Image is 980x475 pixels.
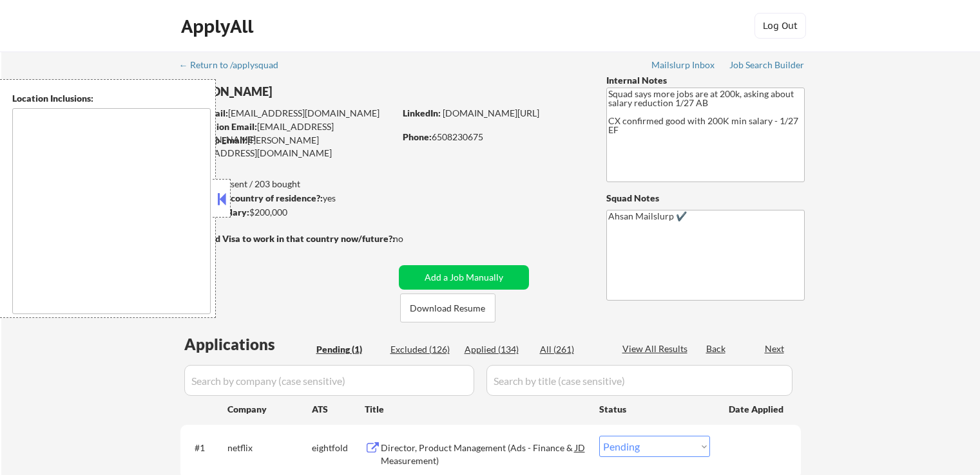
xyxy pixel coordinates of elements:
[754,13,806,39] button: Log Out
[184,365,474,396] input: Search by company (case sensitive)
[403,107,441,118] strong: LinkedIn:
[706,342,727,355] div: Back
[180,192,390,205] div: yes
[181,15,257,37] div: ApplyAll
[227,403,312,416] div: Company
[180,84,445,100] div: [PERSON_NAME]
[181,107,394,120] div: [EMAIL_ADDRESS][DOMAIN_NAME]
[399,265,529,290] button: Add a Job Manually
[729,403,785,416] div: Date Applied
[312,403,365,416] div: ATS
[486,365,793,396] input: Search by title (case sensitive)
[180,233,395,244] strong: Will need Visa to work in that country now/future?:
[180,192,323,203] strong: Can work in country of residence?:
[179,60,291,73] a: ← Return to /applysquad
[443,107,539,118] a: [DOMAIN_NAME][URL]
[651,61,716,70] div: Mailslurp Inbox
[184,337,312,352] div: Applications
[180,178,394,191] div: 134 sent / 203 bought
[390,343,455,356] div: Excluded (126)
[400,293,495,322] button: Download Resume
[180,134,394,159] div: [PERSON_NAME][EMAIL_ADDRESS][DOMAIN_NAME]
[181,120,394,145] div: [EMAIL_ADDRESS][DOMAIN_NAME]
[606,74,805,87] div: Internal Notes
[729,61,805,70] div: Job Search Builder
[316,343,381,356] div: Pending (1)
[622,342,691,355] div: View All Results
[574,436,587,459] div: JD
[179,61,291,70] div: ← Return to /applysquad
[393,232,430,245] div: no
[606,192,805,205] div: Squad Notes
[180,206,394,219] div: $200,000
[765,342,785,355] div: Next
[403,131,432,142] strong: Phone:
[651,60,716,73] a: Mailslurp Inbox
[599,397,710,420] div: Status
[403,131,585,144] div: 6508230675
[365,403,587,416] div: Title
[465,343,529,356] div: Applied (134)
[227,442,312,454] div: netflix
[540,343,604,356] div: All (261)
[195,442,217,454] div: #1
[312,442,365,454] div: eightfold
[381,442,575,467] div: Director, Product Management (Ads - Finance & Measurement)
[12,92,211,105] div: Location Inclusions:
